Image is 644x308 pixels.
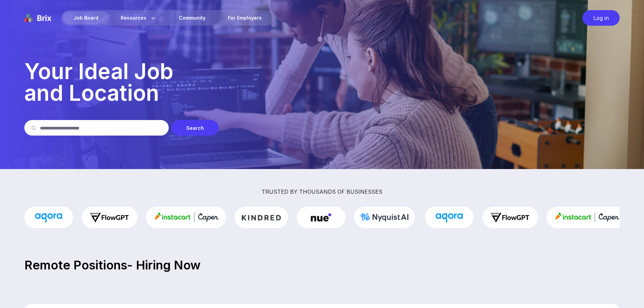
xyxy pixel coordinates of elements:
p: Your Ideal Job and Location [24,61,620,104]
a: Log in [579,10,620,26]
a: Community [168,11,216,24]
div: Log in [582,10,620,26]
div: Resources [110,11,167,24]
div: Search [171,120,219,136]
a: For Employers [217,11,272,24]
div: Job Board [63,11,109,24]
